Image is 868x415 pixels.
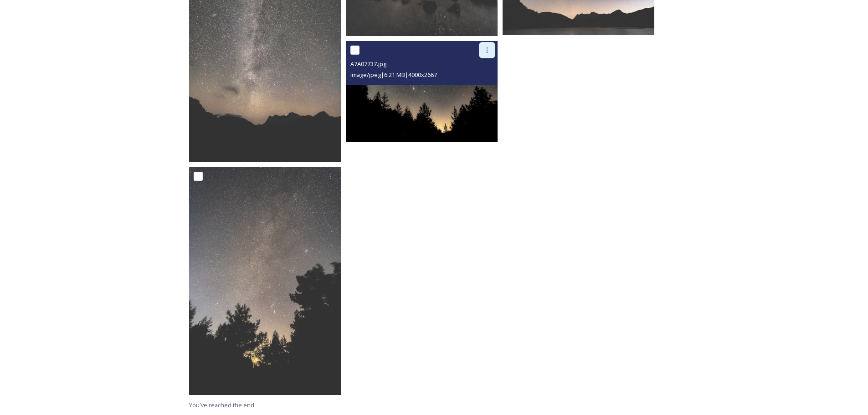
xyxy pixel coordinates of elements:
[346,41,498,142] img: A7A07737.jpg
[350,60,386,68] span: A7A07737.jpg
[189,167,341,395] img: A7A07908.jpg
[350,71,437,79] span: image/jpeg | 6.21 MB | 4000 x 2667
[189,401,254,409] span: You've reached the end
